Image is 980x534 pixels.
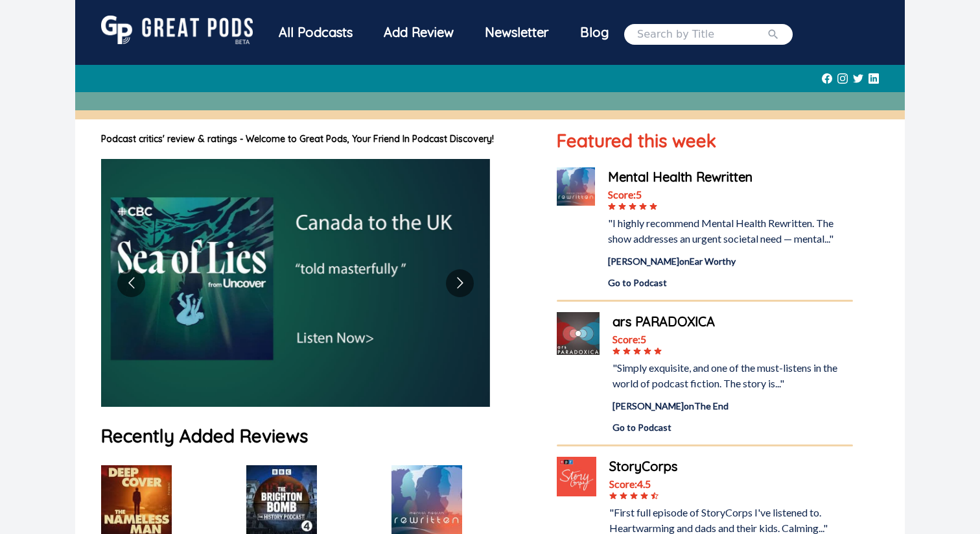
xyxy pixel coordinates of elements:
div: All Podcasts [263,16,368,49]
h1: Recently Added Reviews [101,422,531,450]
a: Blog [565,16,624,49]
a: StoryCorps [609,457,853,476]
div: Newsletter [469,16,565,49]
a: Go to Podcast [608,276,853,289]
img: GreatPods [101,16,253,44]
img: ars PARADOXICA [557,312,600,355]
div: Score: 4.5 [609,476,853,492]
a: Go to Podcast [612,420,853,434]
button: Go to next slide [446,269,474,297]
div: "Simply exquisite, and one of the must-listens in the world of podcast fiction. The story is..." [612,360,853,391]
button: Go to previous slide [117,269,145,297]
h1: Featured this week [557,127,853,154]
div: [PERSON_NAME] on The End [612,399,853,413]
h1: Podcast critics' review & ratings - Welcome to Great Pods, Your Friend In Podcast Discovery! [101,132,531,146]
div: Score: 5 [608,187,853,202]
div: [PERSON_NAME] on Ear Worthy [608,254,853,268]
div: "I highly recommend Mental Health Rewritten. The show addresses an urgent societal need — mental..." [608,215,853,247]
a: Newsletter [469,16,565,53]
a: Mental Health Rewritten [608,167,853,187]
img: Mental Health Rewritten [557,167,595,206]
a: All Podcasts [263,16,368,53]
div: Score: 5 [612,332,853,347]
img: StoryCorps [557,457,596,496]
img: image [101,159,490,407]
a: ars PARADOXICA [612,312,853,332]
a: Add Review [368,16,469,49]
input: Search by Title [637,27,767,42]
